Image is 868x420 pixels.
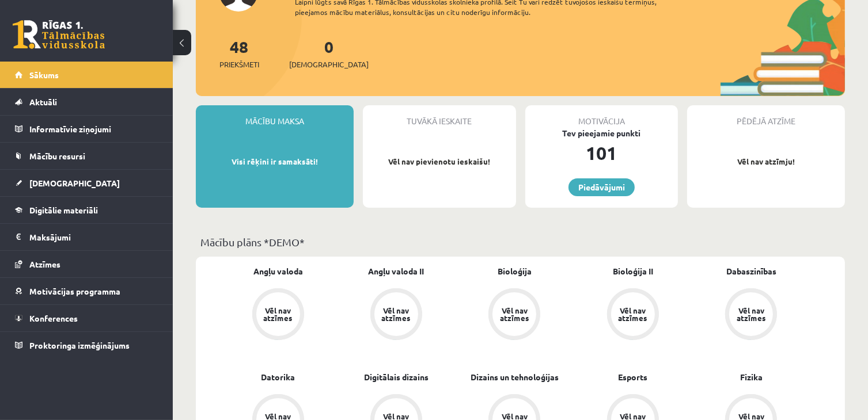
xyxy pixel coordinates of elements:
a: Vēl nav atzīmes [692,288,810,342]
p: Mācību plāns *DEMO* [200,234,840,250]
a: Piedāvājumi [568,178,635,196]
span: [DEMOGRAPHIC_DATA] [289,59,369,70]
span: Proktoringa izmēģinājums [29,340,130,350]
div: Vēl nav atzīmes [498,307,530,322]
a: Sākums [15,62,158,88]
span: Sākums [29,70,59,80]
a: Vēl nav atzīmes [337,288,455,342]
div: Vēl nav atzīmes [617,307,649,322]
p: Vēl nav pievienotu ieskaišu! [369,156,510,167]
a: Bioloģija [498,265,532,277]
a: Fizika [740,371,763,383]
a: Digitālais dizains [364,371,429,383]
legend: Maksājumi [29,224,158,250]
a: Angļu valoda [253,265,303,277]
span: Konferences [29,313,78,323]
a: Vēl nav atzīmes [574,288,692,342]
a: Aktuāli [15,89,158,115]
div: 101 [525,139,679,167]
a: Esports [618,371,647,383]
a: Mācību resursi [15,143,158,169]
a: Digitālie materiāli [15,197,158,223]
span: Aktuāli [29,97,57,107]
span: Mācību resursi [29,151,85,161]
a: Konferences [15,305,158,331]
p: Vēl nav atzīmju! [693,156,839,167]
div: Pēdējā atzīme [687,105,845,127]
span: Digitālie materiāli [29,205,98,215]
span: Priekšmeti [219,59,259,70]
div: Tev pieejamie punkti [525,127,679,139]
a: Bioloģija II [613,265,653,277]
a: Atzīmes [15,251,158,277]
span: Motivācijas programma [29,286,120,296]
a: Dizains un tehnoloģijas [471,371,559,383]
div: Vēl nav atzīmes [262,307,294,322]
a: Vēl nav atzīmes [456,288,574,342]
a: Datorika [261,371,295,383]
a: Motivācijas programma [15,278,158,304]
div: Vēl nav atzīmes [380,307,412,322]
a: 0[DEMOGRAPHIC_DATA] [289,36,369,70]
div: Mācību maksa [196,105,354,127]
a: Maksājumi [15,224,158,250]
a: Rīgas 1. Tālmācības vidusskola [13,20,105,49]
span: Atzīmes [29,259,60,269]
a: Informatīvie ziņojumi [15,116,158,142]
div: Vēl nav atzīmes [735,307,767,322]
a: Angļu valoda II [369,265,424,277]
legend: Informatīvie ziņojumi [29,116,158,142]
a: Proktoringa izmēģinājums [15,332,158,358]
p: Visi rēķini ir samaksāti! [202,156,348,167]
div: Motivācija [525,105,679,127]
a: Vēl nav atzīmes [219,288,337,342]
a: Dabaszinības [726,265,776,277]
div: Tuvākā ieskaite [363,105,516,127]
a: [DEMOGRAPHIC_DATA] [15,170,158,196]
span: [DEMOGRAPHIC_DATA] [29,178,120,188]
a: 48Priekšmeti [219,36,259,70]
